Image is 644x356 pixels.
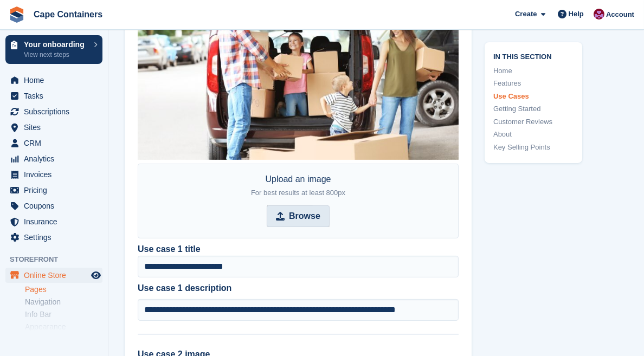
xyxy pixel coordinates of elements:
a: menu [5,120,102,135]
a: About [493,129,574,140]
span: Tasks [24,88,89,103]
img: Matt Dollisson [594,9,604,20]
span: Coupons [24,198,89,213]
span: Pricing [24,183,89,198]
a: Navigation [25,297,102,307]
a: Your onboarding View next steps [5,35,102,64]
input: Browse [267,205,330,227]
a: Home [493,66,574,76]
span: Storefront [10,254,108,265]
span: Online Store [24,268,89,283]
a: Key Selling Points [493,142,574,153]
a: Appearance [25,322,102,332]
a: Customer Reviews [493,116,574,127]
span: Invoices [24,167,89,182]
a: menu [5,167,102,182]
span: Sites [24,120,89,135]
a: Cape Containers [29,5,107,23]
span: Account [606,9,634,20]
a: menu [5,104,102,119]
span: In this section [493,51,574,61]
p: View next steps [24,50,88,60]
a: menu [5,230,102,245]
a: menu [5,151,102,166]
span: Settings [24,230,89,245]
p: Your onboarding [24,41,88,48]
a: Features [493,78,574,89]
a: menu [5,135,102,151]
span: For best results at least 800px [251,189,345,197]
a: Info Bar [25,309,102,320]
a: Pages [25,284,102,295]
span: Subscriptions [24,104,89,119]
label: Use case 1 description [138,282,459,295]
a: menu [5,183,102,198]
div: Upload an image [251,173,345,199]
a: menu [5,88,102,103]
a: menu [5,214,102,229]
a: Preview store [89,269,102,282]
span: Home [24,73,89,88]
span: Analytics [24,151,89,166]
img: stora-icon-8386f47178a22dfd0bd8f6a31ec36ba5ce8667c1dd55bd0f319d3a0aa187defe.svg [9,7,25,23]
a: menu [5,73,102,88]
strong: Browse [289,210,320,223]
label: Use case 1 title [138,243,201,256]
a: Use Cases [493,91,574,102]
a: Getting Started [493,103,574,114]
span: Insurance [24,214,89,229]
span: Create [515,9,537,20]
a: menu [5,268,102,283]
span: CRM [24,135,89,151]
span: Help [569,9,584,20]
a: menu [5,198,102,213]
